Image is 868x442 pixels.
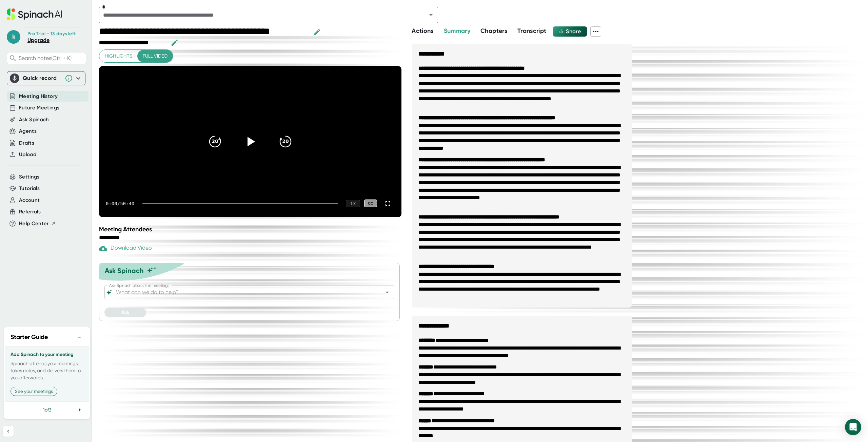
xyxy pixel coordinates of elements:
button: Drafts [19,139,34,147]
button: Ask Spinach [19,116,49,124]
button: Tutorials [19,185,40,192]
span: Full video [143,52,167,60]
button: Summary [444,26,470,36]
button: Share [553,26,587,37]
span: Summary [444,27,470,35]
button: Collapse sidebar [3,426,14,437]
span: Help Center [19,220,49,228]
span: 1 of 3 [43,407,51,413]
span: Chapters [480,27,507,35]
button: Settings [19,173,40,181]
span: Transcript [517,27,547,35]
button: Future Meetings [19,104,59,112]
div: 1 x [346,200,360,207]
span: Ask [121,310,129,315]
div: Open Intercom Messenger [845,419,861,435]
div: Pro Trial - 13 days left [27,31,76,37]
button: Meeting History [19,92,58,100]
div: Ask Spinach [105,267,144,275]
div: 0:00 / 50:40 [106,201,134,206]
div: Meeting Attendees [99,226,403,233]
span: Highlights [105,52,132,60]
button: Chapters [480,26,507,36]
p: Spinach attends your meetings, takes notes, and delivers them to you afterwards [11,360,84,381]
span: k [7,30,20,44]
button: Actions [412,26,433,36]
div: Quick record [23,75,61,82]
button: Upload [19,151,36,159]
span: Share [566,28,581,35]
h3: Add Spinach to your meeting [11,352,84,357]
button: Ask [104,308,146,317]
div: Paid feature [99,245,152,253]
button: Open [426,10,436,20]
span: Actions [412,27,433,35]
button: Full video [137,50,173,62]
h2: Starter Guide [11,333,48,342]
button: Account [19,196,40,204]
button: Highlights [99,50,138,62]
input: What can we do to help? [115,288,372,297]
span: Search notes (Ctrl + K) [19,55,84,61]
button: See your meetings [11,387,57,396]
a: Upgrade [27,37,50,43]
button: Open [382,288,392,297]
button: Referrals [19,208,41,216]
button: Help Center [19,220,56,228]
div: CC [364,199,377,207]
button: Agents [19,127,37,135]
button: − [75,332,84,342]
button: Transcript [517,26,547,36]
div: Quick record [10,71,82,85]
